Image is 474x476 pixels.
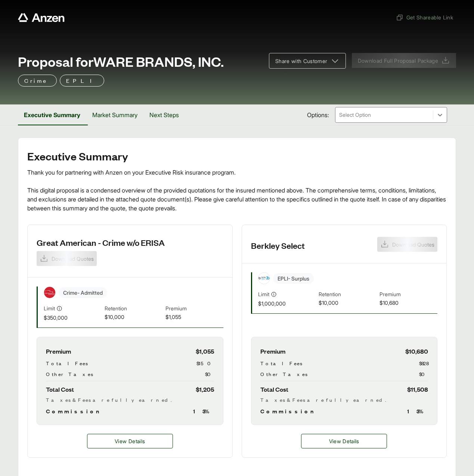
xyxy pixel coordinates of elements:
span: $11,508 [407,384,428,394]
span: Get Shareable Link [396,13,453,21]
button: Share with Customer [269,53,346,69]
a: Anzen website [18,13,65,22]
span: Premium [379,290,437,299]
span: 13 % [193,407,214,416]
span: $828 [419,359,428,367]
img: Great American [44,287,55,298]
span: Limit [44,304,55,312]
span: Total Fees [260,359,302,367]
span: Crime - Admitted [59,287,107,298]
h3: Berkley Select [251,240,305,251]
span: View Details [329,437,359,445]
div: Taxes & Fees are fully earned. [46,396,214,404]
span: $1,000,000 [258,300,316,307]
span: $0 [419,370,428,378]
span: Download Full Proposal Package [358,57,439,65]
span: EPLI - Surplus [273,273,314,284]
span: Share with Customer [275,57,328,65]
div: Taxes & Fees are fully earned. [260,396,428,404]
h3: Great American - Crime w/o ERISA [37,237,165,248]
span: Options: [307,110,329,119]
span: Limit [258,290,269,298]
button: Next Steps [143,104,185,125]
button: View Details [87,434,173,448]
p: EPLI [66,76,98,85]
button: Executive Summary [18,104,86,125]
span: Commission [46,407,103,416]
span: $10,680 [405,346,428,356]
span: Retention [105,304,162,313]
span: $350,000 [44,314,102,322]
span: Premium [165,304,223,313]
a: Great American - Crime w/o ERISA details [87,434,173,448]
a: Berkley Select details [301,434,387,448]
span: Other Taxes [46,370,93,378]
span: Premium [260,346,285,356]
span: $10,680 [379,299,437,307]
span: $1,055 [196,346,214,356]
span: $150 [196,359,214,367]
button: Get Shareable Link [393,10,456,24]
span: Other Taxes [260,370,307,378]
button: Market Summary [86,104,143,125]
span: Total Cost [260,384,288,394]
img: Berkley Select [258,273,270,284]
span: $10,000 [319,299,377,307]
p: Crime [24,76,50,85]
span: $0 [205,370,214,378]
span: $1,055 [165,313,223,322]
span: Commission [260,407,317,416]
span: View Details [115,437,145,445]
div: Thank you for partnering with Anzen on your Executive Risk insurance program. This digital propos... [27,168,447,213]
button: View Details [301,434,387,448]
h2: Executive Summary [27,150,447,162]
span: Total Fees [46,359,88,367]
span: Total Cost [46,384,74,394]
span: Proposal for WARE BRANDS, INC. [18,54,224,69]
span: $10,000 [105,313,162,322]
span: 13 % [407,407,428,416]
span: Retention [319,290,377,299]
span: Premium [46,346,71,356]
span: $1,205 [196,384,214,394]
